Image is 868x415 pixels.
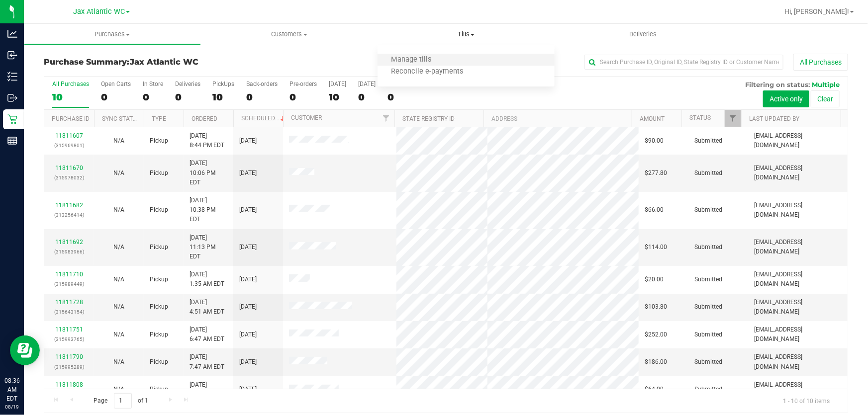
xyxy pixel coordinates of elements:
button: N/A [113,357,124,367]
span: $277.80 [645,168,667,178]
span: Jax Atlantic WC [73,7,125,16]
button: N/A [113,243,124,252]
span: $103.80 [645,302,667,312]
span: [DATE] [239,205,257,215]
button: N/A [113,168,124,178]
span: [DATE] [239,385,257,394]
span: [DATE] [239,136,257,146]
span: Submitted [694,243,722,252]
span: [DATE] 7:47 AM EDT [190,352,224,371]
span: [EMAIL_ADDRESS][DOMAIN_NAME] [754,352,842,371]
span: [EMAIL_ADDRESS][DOMAIN_NAME] [754,201,842,220]
th: Address [483,110,632,127]
span: [DATE] 10:06 PM EDT [190,159,227,187]
a: 11811607 [55,132,83,139]
a: Filter [725,110,741,127]
span: $114.00 [645,243,667,252]
span: Not Applicable [113,137,124,144]
a: Customers [201,24,378,45]
a: Scheduled [241,115,287,122]
span: Submitted [694,330,722,339]
span: [EMAIL_ADDRESS][DOMAIN_NAME] [754,164,842,182]
div: [DATE] [329,81,346,87]
div: 0 [143,91,163,103]
a: 11811808 [55,381,83,388]
a: Purchase ID [52,115,90,122]
span: Filtering on status: [745,81,810,88]
span: Pickup [150,205,168,215]
span: Submitted [694,136,722,146]
span: Reconcile e-payments [378,68,477,76]
a: Amount [640,115,665,122]
span: Submitted [694,302,722,312]
h3: Purchase Summary: [44,58,312,67]
span: 1 - 10 of 10 items [775,393,838,408]
inline-svg: Inbound [7,50,17,60]
a: Ordered [192,115,217,122]
input: Search Purchase ID, Original ID, State Registry ID or Customer Name... [584,55,783,70]
p: (315978032) [50,173,88,182]
span: Not Applicable [113,206,124,213]
div: 0 [101,91,131,103]
p: (315983966) [50,247,88,256]
input: 1 [114,393,132,409]
span: [DATE] 11:13 PM EDT [190,233,227,262]
div: 0 [387,91,424,103]
span: [EMAIL_ADDRESS][DOMAIN_NAME] [754,380,842,399]
span: [EMAIL_ADDRESS][DOMAIN_NAME] [754,131,842,150]
div: Pre-orders [289,81,317,87]
span: Not Applicable [113,331,124,338]
span: Submitted [694,205,722,215]
button: N/A [113,205,124,215]
a: Status [689,114,711,121]
a: 11811670 [55,165,83,171]
span: Pickup [150,275,168,284]
inline-svg: Outbound [7,93,17,103]
span: Not Applicable [113,244,124,250]
button: Clear [811,90,840,107]
span: [DATE] 6:47 AM EDT [190,325,224,344]
span: [DATE] 8:44 PM EDT [190,131,224,150]
div: 0 [246,91,278,103]
span: [EMAIL_ADDRESS][DOMAIN_NAME] [754,298,842,317]
span: Not Applicable [113,303,124,310]
div: Back-orders [246,81,278,87]
div: 0 [358,91,376,103]
span: [EMAIL_ADDRESS][DOMAIN_NAME] [754,270,842,289]
span: Purchases [24,30,200,39]
a: Customer [291,114,322,121]
button: N/A [113,330,124,339]
span: [DATE] [239,302,257,312]
span: Hi, [PERSON_NAME]! [784,7,849,15]
span: Page of 1 [85,393,157,409]
span: $20.00 [645,275,664,284]
span: $186.00 [645,357,667,367]
span: [DATE] [239,330,257,339]
span: $64.00 [645,385,664,394]
div: In Store [143,81,163,87]
p: 08:36 AM EDT [4,376,19,403]
button: Active only [763,90,809,107]
a: Purchases [24,24,201,45]
span: [DATE] 10:38 PM EDT [190,196,227,225]
div: [DATE] [358,81,376,87]
button: N/A [113,385,124,394]
a: Last Updated By [749,115,799,122]
span: Deliveries [616,30,671,39]
span: [DATE] 8:01 AM EDT [190,380,224,399]
inline-svg: Retail [7,114,17,124]
p: (315993765) [50,334,88,344]
span: Multiple [812,81,840,88]
p: (315989449) [50,279,88,289]
span: Pickup [150,136,168,146]
span: Jax Atlantic WC [130,57,198,67]
a: Deliveries [555,24,732,45]
button: N/A [113,275,124,284]
span: Pickup [150,243,168,252]
span: Pickup [150,330,168,339]
a: Tills Manage tills Reconcile e-payments [378,24,555,45]
div: Open Carts [101,81,131,87]
a: 11811692 [55,239,83,246]
inline-svg: Reports [7,136,17,146]
span: [DATE] [239,243,257,252]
